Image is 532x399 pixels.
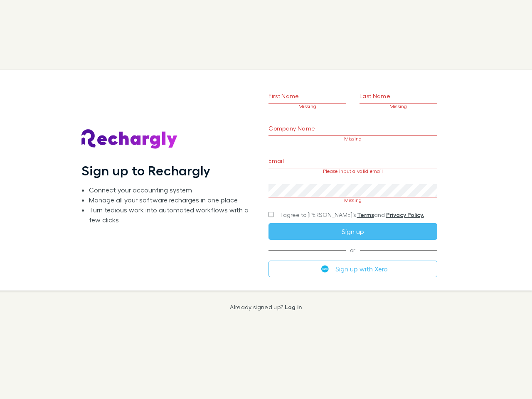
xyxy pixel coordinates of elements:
a: Log in [285,303,302,310]
li: Manage all your software recharges in one place [89,195,255,205]
a: Privacy Policy. [386,211,424,218]
span: I agree to [PERSON_NAME]’s and [281,211,424,219]
button: Sign up with Xero [268,261,437,277]
img: Xero's logo [321,265,329,273]
p: Missing [268,103,346,109]
h1: Sign up to Rechargly [81,163,211,178]
li: Connect your accounting system [89,185,255,195]
span: or [268,250,437,250]
p: Already signed up? [230,304,302,310]
button: Sign up [268,223,437,240]
img: Rechargly's Logo [81,129,178,149]
p: Please input a valid email [268,168,437,174]
p: Missing [268,197,437,203]
p: Missing [268,136,437,142]
p: Missing [360,103,437,109]
a: Terms [357,211,374,218]
li: Turn tedious work into automated workflows with a few clicks [89,205,255,225]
